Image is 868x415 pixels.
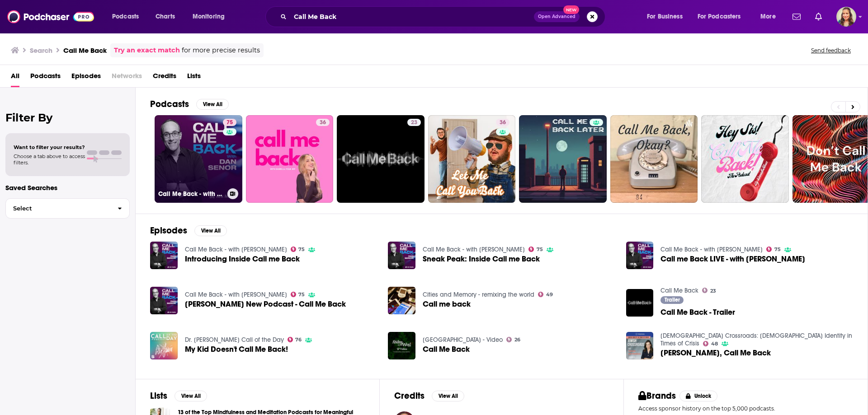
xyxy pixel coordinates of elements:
span: Podcasts [112,10,139,23]
img: Call me back [388,287,415,314]
button: View All [432,391,464,401]
a: My Kid Doesn't Call Me Back! [150,332,178,359]
span: For Podcasters [698,10,741,23]
a: 23 [407,119,421,126]
a: Dan Senor, Call Me Back [660,349,771,357]
a: Call Me Back - with Dan Senor [423,246,525,253]
button: open menu [106,9,151,24]
span: 75 [226,118,233,127]
a: ListsView All [150,390,207,401]
img: Dan Senor, Call Me Back [626,332,654,359]
h2: Episodes [150,225,187,236]
a: 36 [316,119,330,126]
a: EpisodesView All [150,225,227,236]
a: Try an exact match [114,45,180,56]
span: Networks [112,69,142,87]
a: Sneak Peak: Inside Call me Back [388,242,415,269]
span: Want to filter your results? [14,144,85,150]
span: 26 [514,338,520,342]
button: View All [196,99,229,110]
a: Call Me Back [423,345,470,353]
span: Call me Back LIVE - with [PERSON_NAME] [660,255,805,263]
span: Sneak Peak: Inside Call me Back [423,255,540,263]
span: 23 [710,289,716,293]
a: Call Me Back [388,332,415,359]
img: User Profile [836,7,856,27]
span: New [563,5,580,14]
button: open menu [186,9,236,24]
a: Call me Back LIVE - with Michael Rapaport [626,242,654,269]
a: 76 [288,337,302,342]
a: Call Me Back - with Dan Senor [660,246,763,253]
span: Call me back [423,300,471,308]
a: 36 [428,115,516,203]
a: 75Call Me Back - with [PERSON_NAME] [155,115,242,203]
a: 75 [291,292,305,297]
h2: Podcasts [150,98,189,110]
a: 75 [223,119,236,126]
img: Podchaser - Follow, Share and Rate Podcasts [7,8,94,25]
img: Introducing Inside Call me Back [150,242,178,269]
button: Open AdvancedNew [534,11,580,22]
span: 75 [774,247,781,252]
span: Charts [156,10,175,23]
a: Cities and Memory - remixing the world [423,291,534,298]
a: Dr. Laura Call of the Day [185,336,284,344]
a: Podcasts [30,69,61,87]
p: Saved Searches [5,183,130,192]
button: open menu [692,9,754,24]
a: My Kid Doesn't Call Me Back! [185,345,288,353]
h3: Call Me Back - with [PERSON_NAME] [158,190,224,198]
button: View All [194,225,227,236]
span: 36 [500,118,506,127]
a: All [11,69,19,87]
span: 75 [537,247,543,252]
a: 36 [246,115,334,203]
a: Call Me Back - with Dan Senor [185,291,287,298]
a: 23 [702,288,716,293]
span: 75 [298,247,305,252]
a: Dan Senor’s New Podcast - Call Me Back [185,300,346,308]
span: 36 [320,118,326,127]
span: Select [6,205,110,211]
a: Lists [187,69,201,87]
button: Send feedback [808,47,854,54]
button: Unlock [679,391,718,401]
span: 49 [546,293,553,297]
span: [PERSON_NAME], Call Me Back [660,349,771,357]
a: 36 [496,119,509,126]
h3: Search [30,46,52,55]
a: 49 [538,292,553,297]
h2: Brands [638,390,676,401]
a: Call Me Back - Trailer [660,308,735,316]
span: For Business [647,10,683,23]
a: PodcastsView All [150,98,229,110]
span: More [760,10,776,23]
a: Episodes [71,69,101,87]
img: Call Me Back - Trailer [626,289,654,317]
span: Introducing Inside Call me Back [185,255,300,263]
a: 48 [703,341,718,346]
span: 23 [411,118,417,127]
button: Select [5,198,130,219]
span: 48 [711,342,718,346]
button: open menu [641,9,694,24]
a: Credits [153,69,176,87]
a: 75 [528,247,543,252]
h2: Filter By [5,111,130,124]
input: Search podcasts, credits, & more... [290,9,534,24]
a: Call me Back LIVE - with Michael Rapaport [660,255,805,263]
button: open menu [754,9,787,24]
a: 75 [766,247,781,252]
a: Call Me Back [660,287,698,294]
span: 76 [295,338,302,342]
